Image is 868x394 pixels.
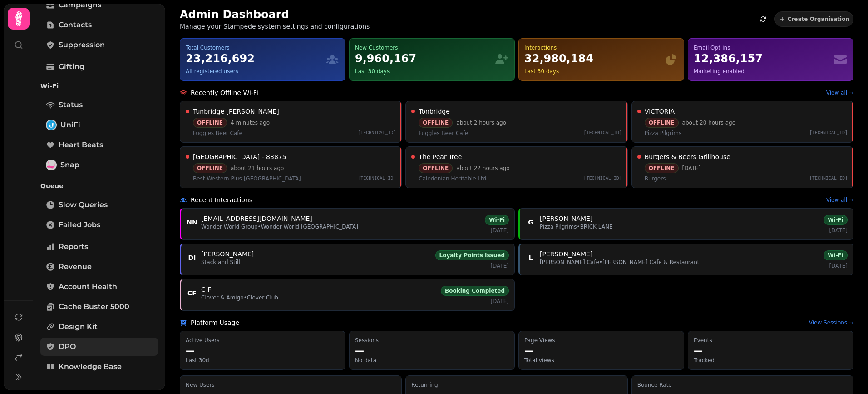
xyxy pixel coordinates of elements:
a: UniFiUniFi [40,116,158,134]
p: Sessions [355,337,509,344]
h2: Recently Offline Wi-Fi [191,88,258,97]
span: [TECHNICAL_ID] [584,175,622,182]
p: Events [694,337,848,344]
a: [GEOGRAPHIC_DATA] - 83875 [193,152,396,161]
span: [PERSON_NAME] [201,249,254,259]
span: DPO [59,341,76,352]
a: Heart beats [40,136,158,154]
div: Total Customers [186,44,325,51]
a: about 22 hours ago [456,165,509,171]
div: New Customers [355,44,494,51]
a: View all → [826,89,853,96]
h2: Platform Usage [191,318,239,327]
span: NN [187,218,197,227]
div: Last 30 days [524,68,664,75]
p: Bounce Rate [637,381,848,389]
div: 9,960,167 [355,51,494,66]
p: [DATE] [824,227,848,234]
p: [DATE] [485,227,509,234]
a: Status [40,96,158,114]
h2: Recent Interactions [191,195,252,204]
a: View all → [826,196,853,204]
span: Pizza Pilgrims [540,224,577,230]
span: Pizza Pilgrims [645,130,682,137]
p: • BRICK LANE [540,223,613,230]
p: [DATE] [441,298,509,305]
span: Revenue [59,261,92,272]
p: — [186,344,340,357]
p: [DATE] [824,262,848,269]
span: Stack and Still [201,259,240,265]
span: Heart beats [59,140,103,150]
a: DPO [40,338,158,356]
span: G [528,218,533,227]
p: No data [355,357,509,364]
span: Design Kit [59,321,98,332]
span: Status [59,100,83,110]
a: Slow Queries [40,196,158,214]
a: Contacts [40,16,158,34]
p: Total views [524,357,678,364]
p: — [355,344,509,357]
div: 32,980,184 [524,51,664,66]
a: Tonbridge [419,107,621,116]
div: Wi-Fi [485,215,509,225]
span: Create Organisation [788,16,849,22]
a: about 20 hours ago [682,120,735,126]
div: Marketing enabled [694,68,833,75]
span: [TECHNICAL_ID] [358,130,396,137]
div: All registered users [186,68,325,75]
a: Gifting [40,58,158,76]
button: Create Organisation [774,11,853,27]
span: Best Western Plus [GEOGRAPHIC_DATA] [193,175,301,182]
h2: Admin Dashboard [180,7,354,22]
span: Slow Queries [59,199,108,210]
p: New Users [186,381,396,389]
div: Last 30 days [355,68,494,75]
a: Suppression [40,36,158,54]
a: The Pear Tree [419,152,621,161]
a: Tunbridge [PERSON_NAME] [193,107,396,116]
span: L [529,253,533,262]
div: Loyalty Points Issued [435,250,509,260]
p: • Clover Club [201,294,278,301]
a: Reports [40,238,158,256]
p: Manage your Stampede system settings and configurations [180,22,370,31]
a: Burgers & Beers Grillhouse [645,152,848,161]
span: Gifting [59,61,84,72]
a: [DATE] [682,165,701,171]
span: Caledonian Heritable Ltd [419,175,486,182]
p: • [PERSON_NAME] Cafe & Restaurant [540,259,699,266]
span: [TECHNICAL_ID] [358,175,396,182]
span: Fuggles Beer Cafe [193,130,242,137]
p: Returning [411,381,621,389]
span: [TECHNICAL_ID] [809,130,848,137]
div: OFFLINE [193,118,227,128]
span: Failed Jobs [59,219,100,230]
div: Wi-Fi [824,215,848,225]
span: [EMAIL_ADDRESS][DOMAIN_NAME] [201,214,312,223]
div: Booking Completed [441,286,509,296]
span: Cache Buster 5000 [59,301,129,312]
a: Failed Jobs [40,216,158,234]
div: OFFLINE [645,163,679,173]
p: Active Users [186,337,340,344]
div: OFFLINE [645,118,679,128]
a: SnapSnap [40,156,158,174]
a: View Sessions → [809,319,853,326]
a: about 2 hours ago [456,120,506,126]
p: Page Views [524,337,678,344]
p: Last 30d [186,357,340,364]
span: [TECHNICAL_ID] [809,175,848,182]
a: VICTORIA [645,107,848,116]
a: Revenue [40,258,158,276]
span: Wonder World Group [201,224,258,230]
span: Clover & Amigo [201,294,244,301]
span: Reports [59,241,88,252]
div: Interactions [524,44,664,51]
span: UniFi [60,120,80,130]
span: Suppression [59,40,105,50]
span: Account Health [59,281,117,292]
a: Cache Buster 5000 [40,298,158,316]
a: Account Health [40,278,158,296]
